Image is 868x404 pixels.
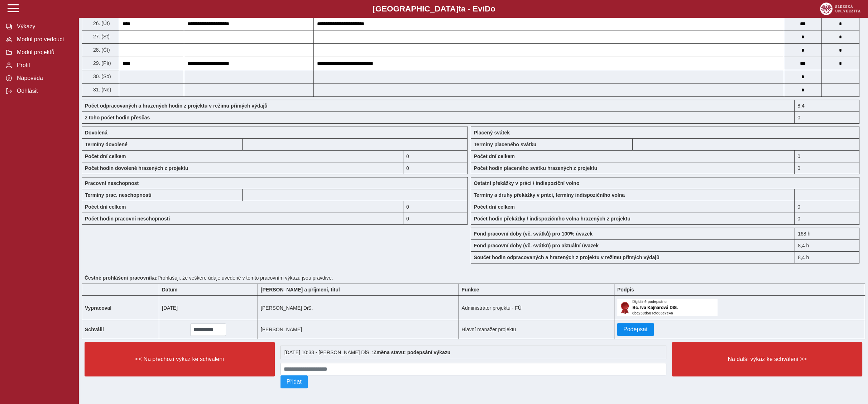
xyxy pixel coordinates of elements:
div: 0 [795,150,859,162]
b: z toho počet hodin přesčas [85,115,150,120]
span: Modul projektů [15,49,73,56]
span: 26. (Út) [92,20,110,26]
div: 0 [795,111,859,124]
div: Prohlašuji, že veškeré údaje uvedené v tomto pracovním výkazu jsou pravdivé. [82,272,865,284]
b: Pracovní neschopnost [85,180,139,186]
div: 0 [403,162,468,174]
b: Počet dní celkem [85,204,126,210]
span: Na další výkaz ke schválení >> [678,356,856,362]
b: Dovolená [85,130,107,136]
span: Odhlásit [15,88,73,94]
b: Počet dní celkem [85,153,126,159]
span: 31. (Ne) [92,87,111,92]
span: << Na přechozí výkaz ke schválení [91,356,269,362]
span: Nápověda [15,75,73,81]
span: 28. (Čt) [92,47,110,53]
b: Počet hodin pracovní neschopnosti [85,216,170,222]
b: Termíny placeného svátku [474,142,537,147]
span: 27. (St) [92,34,110,39]
b: Termíny a druhy překážky v práci, termíny indispozičního volna [474,192,625,198]
div: [DATE] 10:33 - [PERSON_NAME] DiS. : [280,346,667,359]
button: Na další výkaz ke schválení >> [672,342,862,376]
b: Fond pracovní doby (vč. svátků) pro aktuální úvazek [474,243,599,248]
b: Podpis [617,287,634,293]
b: Funkce [462,287,479,293]
b: Počet dní celkem [474,204,515,210]
span: 30. (So) [92,73,111,79]
span: 29. (Pá) [92,60,111,66]
div: 0 [403,213,468,225]
span: t [458,4,461,13]
b: Ostatní překážky v práci / indispoziční volno [474,180,580,186]
div: 0 [795,162,859,174]
div: 0 [403,150,468,162]
b: Termíny dovolené [85,142,128,147]
button: Podepsat [617,323,654,336]
b: Čestné prohlášení pracovníka: [85,275,158,281]
span: Přidat [287,379,302,385]
div: 0 [795,213,859,225]
b: Počet hodin překážky / indispozičního volna hrazených z projektu [474,216,630,222]
img: logo_web_su.png [820,3,860,15]
div: 8,4 h [795,251,859,263]
div: 8,4 h [795,239,859,251]
b: Počet hodin dovolené hrazených z projektu [85,165,188,171]
b: Počet hodin placeného svátku hrazených z projektu [474,165,598,171]
b: Součet hodin odpracovaných a hrazených z projektu v režimu přímých výdajů [474,255,660,260]
b: Termíny prac. neschopnosti [85,192,152,198]
span: Výkazy [15,23,73,30]
b: Fond pracovní doby (vč. svátků) pro 100% úvazek [474,231,593,237]
td: Hlavní manažer projektu [459,320,614,339]
b: Počet dní celkem [474,153,515,159]
b: Placený svátek [474,130,510,136]
b: [PERSON_NAME] a příjmení, titul [261,287,340,293]
b: Počet odpracovaných a hrazených hodin z projektu v režimu přímých výdajů [85,103,268,109]
b: Vypracoval [85,305,111,311]
span: Profil [15,62,73,68]
span: Podepsat [623,326,648,333]
button: Přidat [280,375,308,388]
div: 168 h [795,228,859,239]
img: Digitálně podepsáno uživatelem [617,299,718,316]
b: Schválil [85,327,104,332]
b: Datum [162,287,178,293]
span: [DATE] [162,305,178,311]
td: [PERSON_NAME] DiS. [258,296,459,320]
td: [PERSON_NAME] [258,320,459,339]
button: << Na přechozí výkaz ke schválení [85,342,275,376]
span: D [485,4,490,13]
b: Změna stavu: podepsání výkazu [373,350,450,355]
span: o [490,4,495,13]
div: 0 [403,201,468,213]
b: [GEOGRAPHIC_DATA] a - Evi [21,4,847,14]
td: Administrátor projektu - FÚ [459,296,614,320]
div: 8,4 [795,100,859,111]
div: 0 [795,201,859,213]
span: Modul pro vedoucí [15,36,73,43]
